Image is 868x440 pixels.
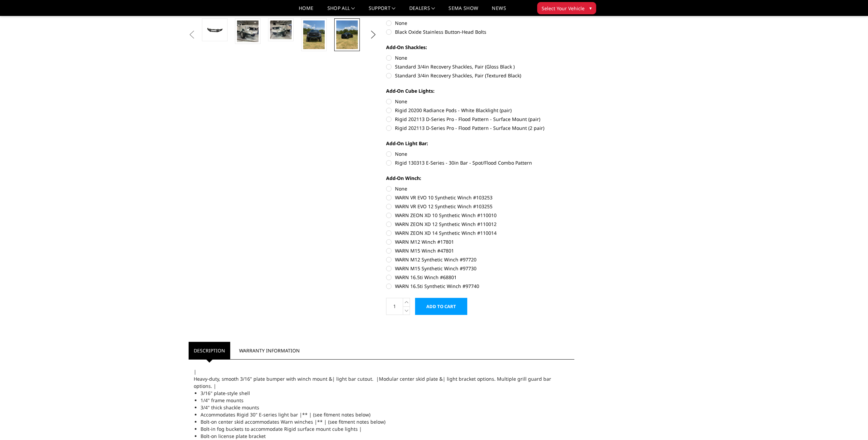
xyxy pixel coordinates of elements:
[237,20,259,42] img: 2023-2025 Ford F450-550-A2 Series-Base Front Bumper (winch mount)
[386,185,574,192] label: None
[194,376,551,389] span: Heavy-duty, smooth 3/16" plate bumper with winch mount &| light bar cutout. |Modular center skid ...
[201,426,362,432] span: Bolt-in fog buckets to accommodate Rigid surface mount cube lights |
[201,419,385,425] span: Bolt-on center skid accommodates Warn winches |** | (see fitment notes below)
[386,256,574,263] label: WARN M12 Synthetic Winch #97720
[386,19,574,27] label: None
[386,229,574,237] label: WARN ZEON XD 14 Synthetic Winch #110014
[386,194,574,201] label: WARN VR EVO 10 Synthetic Winch #103253
[201,433,266,439] span: Bolt-on license plate bracket
[542,5,585,12] span: Select Your Vehicle
[299,6,313,16] a: Home
[409,6,435,16] a: Dealers
[386,175,574,182] label: Add-On Winch:
[386,247,574,254] label: WARN M15 Winch #47801
[415,298,467,315] input: Add to Cart
[386,159,574,166] label: Rigid 130313 E-Series - 30in Bar - Spot/Flood Combo Pattern
[270,20,292,39] img: 2023-2025 Ford F450-550-A2 Series-Base Front Bumper (winch mount)
[386,44,574,51] label: Add-On Shackles:
[386,63,574,70] label: Standard 3/4in Recovery Shackles, Pair (Gloss Black )
[386,283,574,290] label: WARN 16.5ti Synthetic Winch #97740
[201,411,370,418] span: Accommodates Rigid 30" E-series light bar |** | (see fitment notes below)
[386,238,574,245] label: WARN M12 Winch #17801
[386,221,574,228] label: WARN ZEON XD 12 Synthetic Winch #110012
[336,20,358,49] img: 2023-2025 Ford F450-550-A2 Series-Base Front Bumper (winch mount)
[834,407,868,440] iframe: Chat Widget
[386,116,574,123] label: Rigid 202113 D-Series Pro - Flood Pattern - Surface Mount (pair)
[386,203,574,210] label: WARN VR EVO 12 Synthetic Winch #103255
[189,342,230,359] a: Description
[386,274,574,281] label: WARN 16.5ti Winch #68801
[492,6,506,16] a: News
[386,140,574,147] label: Add-On Light Bar:
[386,107,574,114] label: Rigid 20200 Radiance Pods - White Blacklight (pair)
[204,25,225,35] img: 2023-2025 Ford F450-550-A2 Series-Base Front Bumper (winch mount)
[386,265,574,272] label: WARN M15 Synthetic Winch #97730
[589,4,592,12] span: ▾
[201,404,259,411] span: 3/4" thick shackle mounts
[386,28,574,35] label: Black Oxide Stainless Button-Head Bolts
[448,6,478,16] a: SEMA Show
[386,54,574,61] label: None
[187,30,197,40] button: Previous
[386,124,574,132] label: Rigid 202113 D-Series Pro - Flood Pattern - Surface Mount (2 pair)
[201,390,250,396] span: 3/16" plate-style shell
[194,368,570,375] div: |
[368,30,378,40] button: Next
[327,6,355,16] a: shop all
[386,150,574,157] label: None
[234,342,305,359] a: Warranty Information
[369,6,396,16] a: Support
[201,397,244,404] span: 1/4" frame mounts
[303,20,325,49] img: 2023-2025 Ford F450-550-A2 Series-Base Front Bumper (winch mount)
[537,2,596,14] button: Select Your Vehicle
[386,98,574,105] label: None
[386,72,574,79] label: Standard 3/4in Recovery Shackles, Pair (Textured Black)
[386,87,574,94] label: Add-On Cube Lights:
[386,212,574,219] label: WARN ZEON XD 10 Synthetic Winch #110010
